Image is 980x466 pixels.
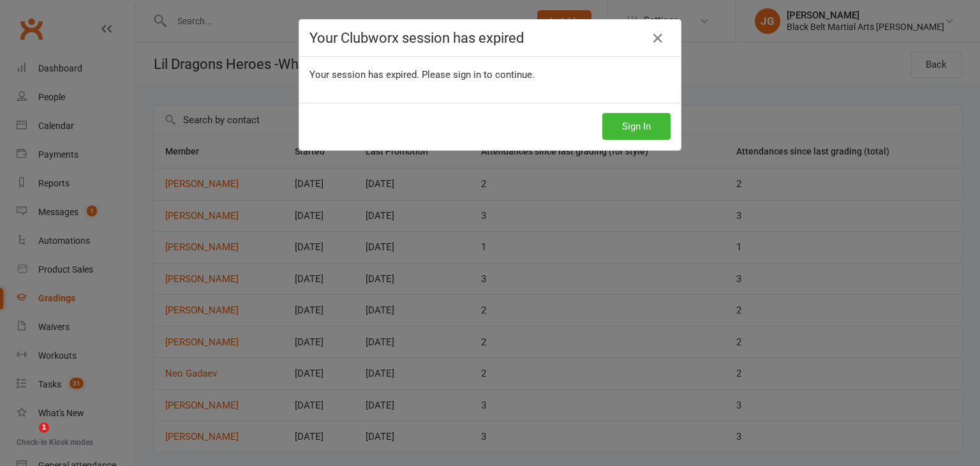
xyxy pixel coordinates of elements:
iframe: Intercom live chat [13,423,43,453]
a: Close [648,28,668,49]
button: Sign In [602,113,671,140]
span: Your session has expired. Please sign in to continue. [309,69,535,80]
span: 1 [39,423,49,433]
h4: Your Clubworx session has expired [309,30,671,46]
